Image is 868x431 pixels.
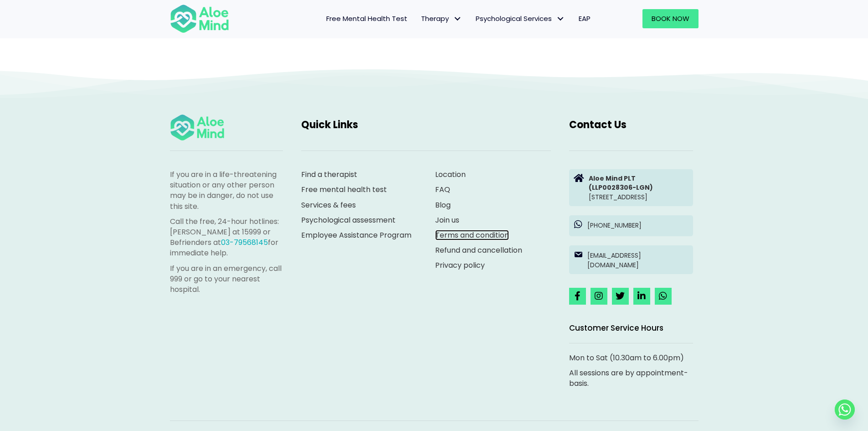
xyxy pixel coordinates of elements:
strong: (LLP0028306-LGN) [589,183,653,192]
a: Privacy policy [435,260,485,270]
span: EAP [579,14,591,23]
p: All sessions are by appointment-basis. [569,368,693,389]
span: Quick Links [301,118,358,132]
a: Terms and condition [435,230,509,240]
p: [STREET_ADDRESS] [589,174,688,202]
a: Aloe Mind PLT(LLP0028306-LGN)[STREET_ADDRESS] [569,169,693,206]
a: Join us [435,215,459,225]
img: Aloe mind Logo [170,4,229,34]
span: Book Now [652,14,689,23]
a: Book Now [642,9,699,28]
a: FAQ [435,184,450,195]
img: Aloe mind Logo [170,114,225,141]
a: 03-79568145 [221,237,268,248]
span: Therapy: submenu [451,12,464,26]
p: [EMAIL_ADDRESS][DOMAIN_NAME] [587,251,688,270]
a: Find a therapist [301,169,357,180]
a: TherapyTherapy: submenu [414,9,469,28]
p: If you are in a life-threatening situation or any other person may be in danger, do not use this ... [170,169,283,212]
p: If you are in an emergency, call 999 or go to your nearest hospital. [170,263,283,295]
a: EAP [572,9,597,28]
nav: Menu [241,9,597,28]
span: Contact Us [569,118,627,132]
p: Mon to Sat (10.30am to 6.00pm) [569,353,693,363]
a: [EMAIL_ADDRESS][DOMAIN_NAME] [569,245,693,274]
span: Therapy [421,14,462,23]
p: Call the free, 24-hour hotlines: [PERSON_NAME] at 15999 or Befrienders at for immediate help. [170,216,283,259]
span: Customer Service Hours [569,322,663,333]
a: Psychological assessment [301,215,395,225]
a: Free mental health test [301,184,387,195]
a: Services & fees [301,200,356,210]
span: Psychological Services: submenu [554,12,567,26]
span: Free Mental Health Test [326,14,407,23]
a: Employee Assistance Program [301,230,411,240]
a: Blog [435,200,451,210]
a: Refund and cancellation [435,245,522,255]
a: Location [435,169,466,180]
a: Psychological ServicesPsychological Services: submenu [469,9,572,28]
a: [PHONE_NUMBER] [569,215,693,236]
p: [PHONE_NUMBER] [587,221,688,230]
a: Free Mental Health Test [319,9,414,28]
a: Whatsapp [835,400,855,420]
strong: Aloe Mind PLT [589,174,636,183]
span: Psychological Services [476,14,565,23]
